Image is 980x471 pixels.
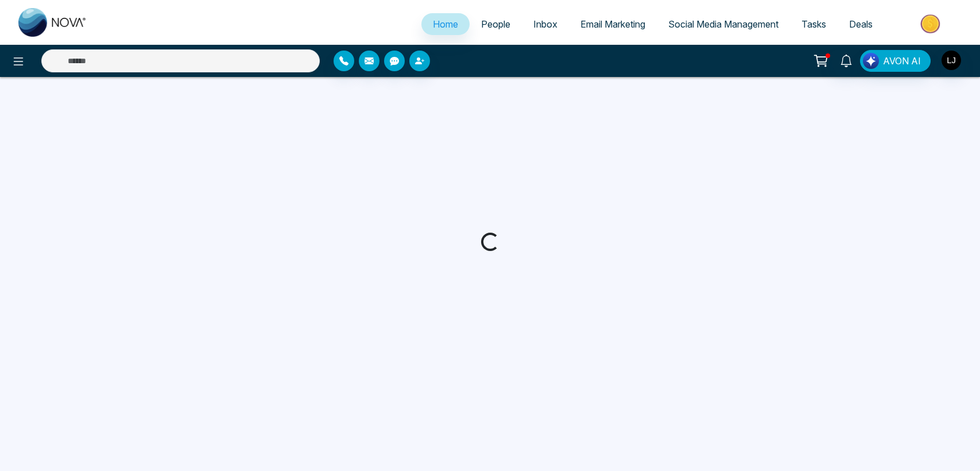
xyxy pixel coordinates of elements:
[580,18,645,30] span: Email Marketing
[860,50,931,72] button: AVON AI
[433,18,458,30] span: Home
[533,18,557,30] span: Inbox
[863,53,879,69] img: Lead Flow
[569,13,657,35] a: Email Marketing
[481,18,510,30] span: People
[668,18,778,30] span: Social Media Management
[421,13,470,35] a: Home
[522,13,569,35] a: Inbox
[790,13,838,35] a: Tasks
[883,54,921,68] span: AVON AI
[942,51,961,70] img: User Avatar
[838,13,884,35] a: Deals
[657,13,790,35] a: Social Media Management
[849,18,873,30] span: Deals
[18,8,87,37] img: Nova CRM Logo
[801,18,826,30] span: Tasks
[890,11,973,37] img: Market-place.gif
[470,13,522,35] a: People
